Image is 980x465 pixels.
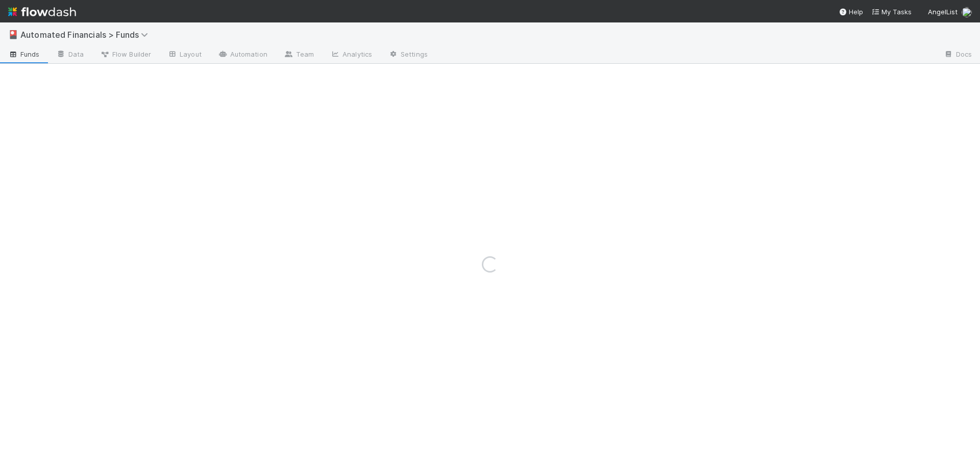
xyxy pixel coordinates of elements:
a: Settings [380,47,436,63]
a: Data [48,47,92,63]
a: Analytics [322,47,380,63]
a: Layout [159,47,210,63]
span: Funds [8,49,40,59]
span: AngelList [928,8,958,16]
span: My Tasks [871,8,912,16]
span: Automated Financials > Funds [20,30,153,40]
a: Automation [210,47,276,63]
img: avatar_574f8970-b283-40ff-a3d7-26909d9947cc.png [962,7,972,17]
span: 🎴 [8,30,18,39]
img: logo-inverted-e16ddd16eac7371096b0.svg [8,3,76,20]
a: Team [276,47,322,63]
span: Flow Builder [100,49,151,59]
a: Flow Builder [92,47,159,63]
a: Docs [936,47,980,63]
div: Help [839,7,863,17]
a: My Tasks [871,7,912,17]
